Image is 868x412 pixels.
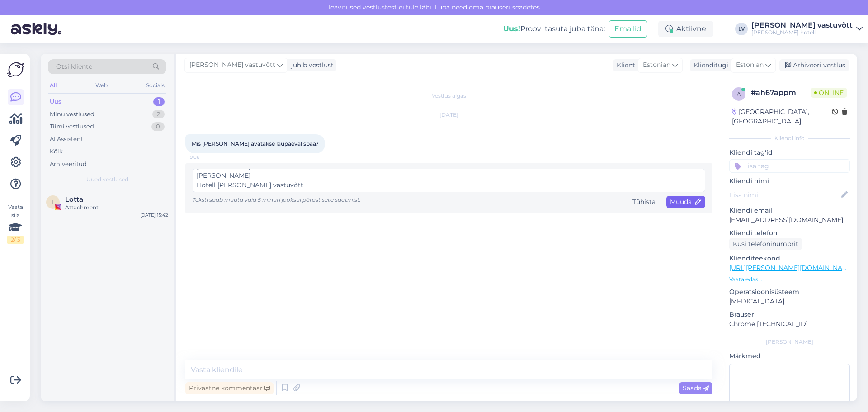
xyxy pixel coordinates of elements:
[751,29,853,36] div: [PERSON_NAME] hotell
[56,62,92,71] span: Otsi kliente
[729,148,850,157] p: Kliendi tag'id
[729,134,850,142] div: Kliendi info
[152,110,165,119] div: 2
[751,87,811,98] div: # ah67appm
[751,22,863,36] a: [PERSON_NAME] vastuvõtt[PERSON_NAME] hotell
[729,338,850,346] div: [PERSON_NAME]
[52,199,55,205] span: L
[144,80,166,91] div: Socials
[609,20,647,38] button: Emailid
[288,61,334,70] div: juhib vestlust
[50,135,83,144] div: AI Assistent
[192,140,319,147] span: Mis [PERSON_NAME] avatakse laupäeval spaa?
[189,60,275,70] span: [PERSON_NAME] vastuvõtt
[729,206,850,215] p: Kliendi email
[690,61,728,70] div: Klienditugi
[732,107,832,126] div: [GEOGRAPHIC_DATA], [GEOGRAPHIC_DATA]
[729,275,850,284] p: Vaata edasi ...
[729,351,850,361] p: Märkmed
[7,61,24,78] img: Askly Logo
[50,110,94,119] div: Minu vestlused
[50,160,87,169] div: Arhiveeritud
[658,21,713,37] div: Aktiivne
[185,92,712,100] div: Vestlus algas
[94,80,109,91] div: Web
[503,24,605,34] div: Proovi tasuta juba täna:
[736,60,764,70] span: Estonian
[729,297,850,306] p: [MEDICAL_DATA]
[185,382,274,394] div: Privaatne kommentaar
[729,264,854,272] a: [URL][PERSON_NAME][DOMAIN_NAME]
[153,97,165,106] div: 1
[729,310,850,319] p: Brauser
[48,80,58,91] div: All
[188,154,222,161] span: 19:06
[779,59,849,71] div: Arhiveeri vestlus
[7,236,24,244] div: 2 / 3
[735,23,748,35] div: LV
[729,228,850,238] p: Kliendi telefon
[643,60,670,70] span: Estonian
[613,61,635,70] div: Klient
[65,204,168,212] div: Attachment
[50,122,94,131] div: Tiimi vestlused
[730,190,840,200] input: Lisa nimi
[729,238,802,250] div: Küsi telefoninumbrit
[629,196,659,208] div: Tühista
[729,215,850,225] p: [EMAIL_ADDRESS][DOMAIN_NAME]
[737,90,741,97] span: a
[86,175,128,184] span: Uued vestlused
[751,22,853,29] div: [PERSON_NAME] vastuvõtt
[50,97,61,106] div: Uus
[50,147,63,156] div: Kõik
[140,212,168,218] div: [DATE] 15:42
[7,203,24,244] div: Vaata siia
[729,254,850,263] p: Klienditeekond
[65,195,83,204] span: Lotta
[683,384,709,392] span: Saada
[729,287,850,297] p: Operatsioonisüsteem
[185,111,712,119] div: [DATE]
[729,319,850,329] p: Chrome [TECHNICAL_ID]
[670,198,702,206] span: Muuda
[503,24,520,33] b: Uus!
[193,169,705,192] textarea: Tere! Spaa avame laupäevl hommikul [PERSON_NAME] 7:30-11.00 ja uuesti kella 15:00-23:00ni. [PERSO...
[151,122,165,131] div: 0
[729,176,850,186] p: Kliendi nimi
[811,88,847,98] span: Online
[729,159,850,173] input: Lisa tag
[193,196,361,203] span: Teksti saab muuta vaid 5 minuti jooksul pärast selle saatmist.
